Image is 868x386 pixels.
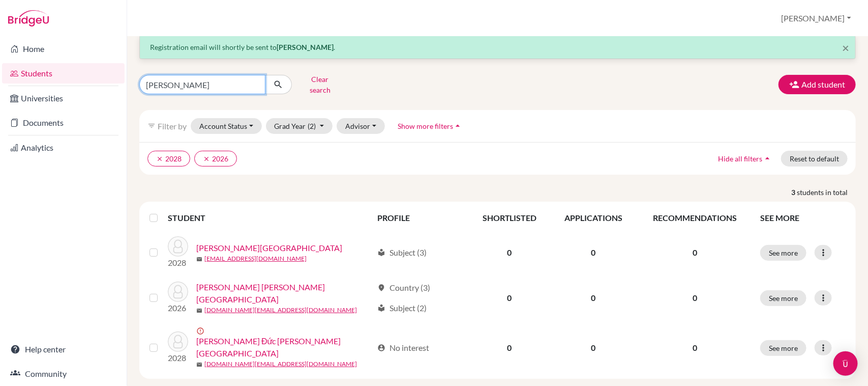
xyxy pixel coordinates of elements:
[377,304,385,312] span: local_library
[469,230,550,275] td: 0
[196,281,373,306] a: [PERSON_NAME] [PERSON_NAME][GEOGRAPHIC_DATA]
[2,39,125,59] a: Home
[842,40,849,55] span: ×
[292,71,348,98] button: Clear search
[377,246,427,259] div: Subject (3)
[469,275,550,321] td: 0
[168,206,371,230] th: STUDENT
[469,206,550,230] th: SHORTLISTED
[204,254,307,263] a: [EMAIL_ADDRESS][DOMAIN_NAME]
[196,308,202,314] span: mail
[842,42,849,54] button: Close
[791,187,797,198] strong: 3
[191,118,262,134] button: Account Status
[550,321,636,375] td: 0
[377,302,427,314] div: Subject (2)
[718,154,762,163] span: Hide all filters
[196,362,202,368] span: mail
[377,282,430,294] div: Country (3)
[204,306,357,315] a: [DOMAIN_NAME][EMAIL_ADDRESS][DOMAIN_NAME]
[139,75,265,94] input: Find student by name...
[760,290,806,306] button: See more
[266,118,333,134] button: Grad Year(2)
[147,151,190,167] button: clear2028
[833,351,858,376] div: Open Intercom Messenger
[760,340,806,356] button: See more
[377,344,385,352] span: account_circle
[168,236,188,257] img: Le Bao , Anh
[156,155,163,162] i: clear
[371,206,469,230] th: PROFILE
[194,151,237,167] button: clear2026
[337,118,385,134] button: Advisor
[777,9,856,28] button: [PERSON_NAME]
[377,342,429,354] div: No interest
[377,284,385,292] span: location_on
[797,187,856,198] span: students in total
[2,137,125,158] a: Analytics
[642,292,748,304] p: 0
[2,63,125,84] a: Students
[550,230,636,275] td: 0
[779,75,856,94] button: Add student
[398,122,453,130] span: Show more filters
[158,121,187,131] span: Filter by
[168,352,188,364] p: 2028
[377,249,385,257] span: local_library
[2,88,125,108] a: Universities
[760,245,806,261] button: See more
[453,121,463,131] i: arrow_drop_up
[203,155,210,162] i: clear
[469,321,550,375] td: 0
[754,206,852,230] th: SEE MORE
[204,360,357,369] a: [DOMAIN_NAME][EMAIL_ADDRESS][DOMAIN_NAME]
[389,118,472,134] button: Show more filtersarrow_drop_up
[150,42,845,52] p: Registration email will shortly be sent to .
[2,113,125,133] a: Documents
[550,275,636,321] td: 0
[2,364,125,384] a: Community
[2,339,125,360] a: Help center
[147,122,156,130] i: filter_list
[168,302,188,314] p: 2026
[196,242,342,254] a: [PERSON_NAME][GEOGRAPHIC_DATA]
[8,10,49,26] img: Bridge-U
[781,151,848,167] button: Reset to default
[168,332,188,352] img: Lưu Đức Lê, Anh
[709,151,781,167] button: Hide all filtersarrow_drop_up
[636,206,754,230] th: RECOMMENDATIONS
[196,256,202,262] span: mail
[196,335,373,360] a: [PERSON_NAME] Đức [PERSON_NAME][GEOGRAPHIC_DATA]
[277,43,334,51] strong: [PERSON_NAME]
[308,122,316,130] span: (2)
[168,282,188,302] img: Lê Phạm Nguyên , Anh
[642,342,748,354] p: 0
[762,153,772,163] i: arrow_drop_up
[196,327,206,335] span: error_outline
[168,257,188,269] p: 2028
[550,206,636,230] th: APPLICATIONS
[642,246,748,259] p: 0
